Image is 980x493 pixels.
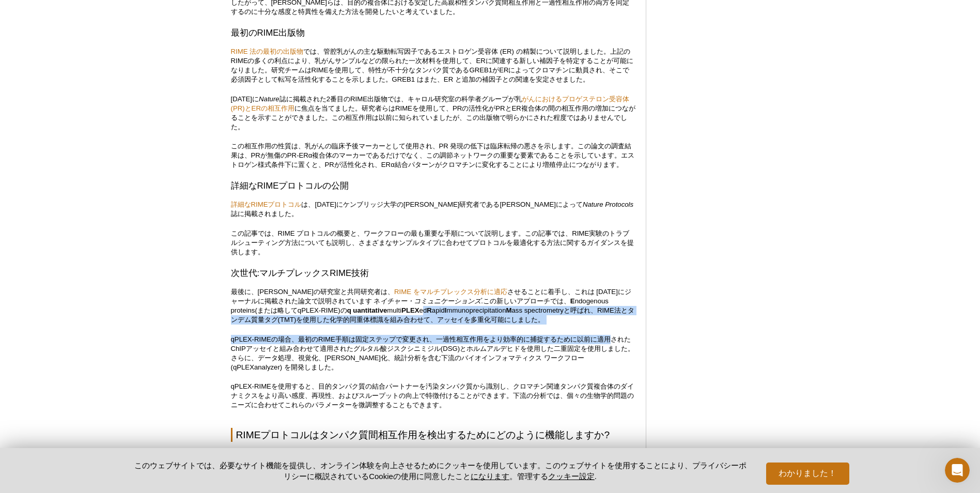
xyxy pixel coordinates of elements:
p: 最後に、[PERSON_NAME]の研究室と共同研究者は、 させることに着手し、これは [DATE]にジャーナルに掲載された論文で説明されています ネ .この新しいアプローチでは、 ndogen... [231,287,635,325]
em: イチャー・コミュニケーションズ [380,297,481,305]
p: では、管腔乳がんの主な駆動転写因子であるエストロゲン受容体 (ER) の精製について説明しました。上記のRIMEの多くの利点により、乳がんサンプルなどの限られた一次材料を使用して、ERに関連する... [231,47,635,84]
h3: 最初のRIME出版物 [231,27,635,39]
em: Nature [259,95,279,103]
p: [DATE]に 誌に掲載された2番目のRIME出版物では、キャロル研究室の科学者グループが乳 に焦点を当てました。研究者らはRIMEを使用して、PRの活性化がPRとER複合体の間の相互作用の増加... [231,95,635,132]
font: このウェブサイトでは、必要なサイト機能を提供し、オンライン体験を向上させるためにクッキーを使用しています。このウェブサイトを使用することにより、プライバシーポリシーに概説されているCookieの... [134,461,746,481]
a: RIME 法の最初の出版物 [231,48,304,55]
iframe: Intercom live chat [945,458,970,483]
p: qPLEX-RIMEを使用すると、目的タンパク質の結合パートナーを汚染タンパク質から識別し、クロマチン関連タンパク質複合体のダイナミクスをより高い感度、再現性、およびスループットの向上で特徴付け... [231,382,635,410]
strong: q uantitative [347,306,387,314]
p: この相互作用の性質は、乳がんの臨床予後マーカーとして使用され、PR 発現の低下は臨床転帰の悪さを示します。この論文の調査結果は、PRが無傷のPR-ERα複合体のマーカーであるだけでなく、この調節... [231,142,635,170]
strong: PLEX [401,306,419,314]
h3: 詳細なRIMEプロトコルの公開 [231,180,635,192]
p: この記事では、RIME プロトコルの概要と、ワークフローの最も重要な手順について説明します。この記事では、RIME実験のトラブルシューティング方法についても説明し、さまざまなサンプルタイプに合わ... [231,229,635,257]
strong: E [570,297,575,305]
p: は、[DATE]にケンブリッジ大学の[PERSON_NAME]研究者である[PERSON_NAME]によって 誌に掲載されました。 [231,200,635,219]
font: . [595,472,597,481]
a: 詳細なRIMEプロトコル [231,201,302,208]
button: クッキー設定 [548,472,595,482]
a: RIME をマルチプレックス分析に適応 [394,288,507,296]
strong: I [445,306,447,314]
p: qPLEX-RIMEの場合、最初のRIME手順は固定ステップで変更され、一過性相互作用をより効率的に捕捉するために以前に適用されたChIPアッセイと組み合わせて適用されたグルタル酸ジスクシニミジ... [231,335,635,372]
em: Nature Protocols [583,201,633,208]
strong: M [506,306,512,314]
a: になります [471,472,509,481]
h2: RIMEプロトコルはタンパク質間相互作用を検出するためにどのように機能しますか? [231,428,635,442]
strong: R [427,306,432,314]
a: がんにおけるプロゲステロン受容体(PR)とERの相互作用 [231,95,629,112]
h3: 次世代:マルチプレックスRIME技術 [231,267,635,280]
button: わかりました！ [766,463,849,485]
